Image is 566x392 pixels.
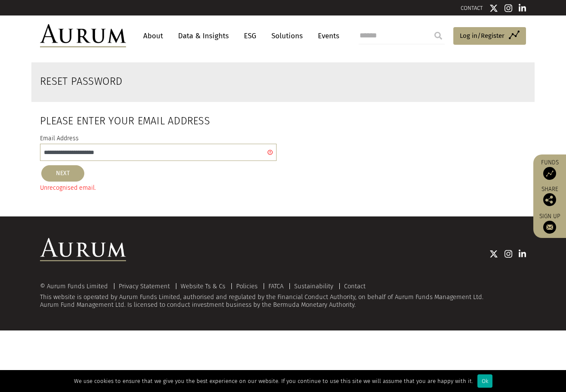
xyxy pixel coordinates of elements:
img: Aurum Logo [40,238,126,261]
a: Events [314,28,339,44]
div: Share [538,186,562,206]
img: Linkedin icon [519,4,526,12]
a: Website Ts & Cs [181,282,225,290]
label: Email Address [40,133,79,144]
img: Twitter icon [489,250,498,258]
a: About [139,28,167,44]
a: ESG [240,28,261,44]
img: Access Funds [543,167,556,180]
a: Solutions [267,28,307,44]
a: Sign up [538,213,562,234]
img: Instagram icon [504,250,512,258]
div: Unrecognised email. [40,183,277,193]
div: © Aurum Funds Limited [40,283,112,290]
button: NEXT [41,165,84,182]
a: Log in/Register [453,27,526,45]
img: Twitter icon [489,4,498,12]
a: Policies [236,282,258,290]
img: Instagram icon [504,4,512,12]
a: Funds [538,159,562,180]
input: Submit [430,27,447,44]
img: Share this post [543,193,556,206]
h2: Reset Password [40,75,443,88]
a: FATCA [268,282,283,290]
div: This website is operated by Aurum Funds Limited, authorised and regulated by the Financial Conduc... [40,283,526,309]
h2: Please enter your email address [40,115,277,127]
a: Privacy Statement [119,282,170,290]
img: Aurum [40,24,126,47]
span: Log in/Register [460,31,504,41]
img: Linkedin icon [519,250,526,258]
a: Sustainability [294,282,333,290]
a: Contact [344,282,366,290]
a: CONTACT [461,5,483,11]
img: Sign up to our newsletter [543,221,556,234]
a: Data & Insights [174,28,233,44]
